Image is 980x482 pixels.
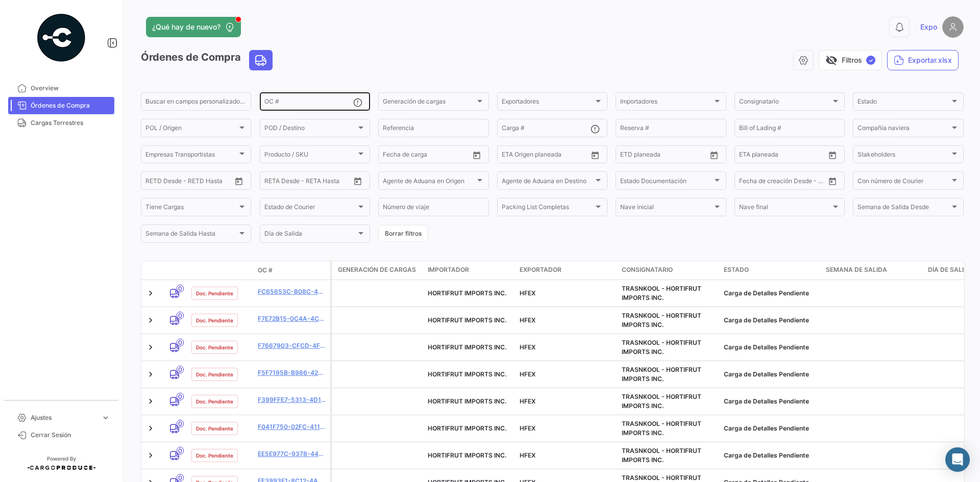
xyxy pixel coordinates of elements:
datatable-header-cell: Estado Doc. [187,266,254,274]
a: Expand/Collapse Row [145,288,156,298]
span: HORTIFRUT IMPORTS INC. [428,451,506,459]
datatable-header-cell: Importador [424,261,516,280]
span: Estado [724,265,749,274]
span: 0 [177,366,184,373]
span: Empresas Transportistas [145,153,237,160]
input: Hasta [290,179,331,186]
span: Generación de cargas [383,99,475,107]
span: HORTIFRUT IMPORTS INC. [428,424,506,432]
a: Expand/Collapse Row [145,450,156,461]
span: OC # [258,266,273,275]
span: Doc. Pendiente [196,343,233,351]
span: Consignatario [622,265,673,274]
div: Carga de Detalles Pendiente [724,316,818,325]
img: powered-by.png [36,12,87,63]
button: Exportar.xlsx [887,50,959,70]
input: Hasta [765,153,805,160]
span: 0 [177,420,184,427]
span: TRASNKOOL - HORTIFRUT IMPORTS INC. [622,393,701,410]
button: Open calendar [231,173,247,189]
span: HFEX [520,289,535,297]
span: 0 [177,474,184,481]
input: Hasta [527,153,568,160]
button: Open calendar [587,147,603,163]
span: Día de Salida [928,265,973,274]
div: Carga de Detalles Pendiente [724,451,818,460]
input: Hasta [646,153,687,160]
h3: Órdenes de Compra [141,50,276,70]
input: Desde [739,179,757,186]
span: TRASNKOOL - HORTIFRUT IMPORTS INC. [622,447,701,464]
span: Packing List Completas [502,205,594,212]
span: Cargas Terrestres [31,118,110,128]
span: Exportador [520,265,561,274]
span: HFEX [520,316,535,324]
span: Semana de Salida [826,265,887,274]
span: Overview [31,84,110,93]
span: 0 [177,285,184,292]
span: Exportadores [502,99,594,107]
span: Expo [920,22,937,32]
a: f5f7195b-b986-4296-a958-574b73b34d76 [258,368,326,377]
span: Ajustes [31,413,97,422]
a: Expand/Collapse Row [145,423,156,434]
span: Doc. Pendiente [196,316,233,324]
span: Importadores [620,99,712,107]
span: ✓ [866,56,875,65]
span: Nave final [739,205,831,212]
span: 0 [177,393,184,400]
input: Hasta [765,179,805,186]
span: Doc. Pendiente [196,370,233,378]
span: Nave inicial [620,205,712,212]
button: Borrar filtros [378,225,428,242]
input: Desde [502,153,520,160]
a: f041f750-02fc-4111-acf5-ffd2219db552 [258,422,326,432]
span: HORTIFRUT IMPORTS INC. [428,343,506,351]
span: TRASNKOOL - HORTIFRUT IMPORTS INC. [622,339,701,356]
a: f7e72b15-0c4a-4c61-8d57-18a22e87890d [258,314,326,323]
div: Carga de Detalles Pendiente [724,370,818,379]
span: TRASNKOOL - HORTIFRUT IMPORTS INC. [622,420,701,437]
span: HORTIFRUT IMPORTS INC. [428,289,506,297]
span: Compañía naviera [857,126,949,133]
input: Desde [739,153,757,160]
span: Producto / SKU [264,153,356,160]
span: Doc. Pendiente [196,424,233,433]
datatable-header-cell: Generación de cargas [332,261,424,280]
span: Stakeholders [857,153,949,160]
span: Importador [428,265,469,274]
span: Generación de cargas [338,265,416,274]
button: Land [250,50,272,70]
div: Carga de Detalles Pendiente [724,424,818,433]
input: Desde [383,153,401,160]
span: ¿Qué hay de nuevo? [152,22,220,32]
span: TRASNKOOL - HORTIFRUT IMPORTS INC. [622,366,701,383]
a: Órdenes de Compra [8,97,114,114]
datatable-header-cell: Modo de Transporte [162,266,187,274]
div: Carga de Detalles Pendiente [724,397,818,406]
span: Estado de Courier [264,205,356,212]
a: fc65653c-b08c-4490-849f-987084fc1474 [258,287,326,296]
span: Tiene Cargas [145,205,237,212]
input: Desde [620,153,639,160]
a: f399ffe7-5313-4d18-9f37-a809b3e534df [258,395,326,404]
span: HFEX [520,370,535,378]
span: HFEX [520,343,535,351]
span: TRASNKOOL - HORTIFRUT IMPORTS INC. [622,285,701,301]
span: Doc. Pendiente [196,397,233,405]
span: Doc. Pendiente [196,289,233,297]
span: Estado Documentación [620,179,712,186]
a: ee5e977c-9378-4404-bc68-ac279eb9c802 [258,449,326,459]
a: Expand/Collapse Row [145,369,156,379]
span: 0 [177,312,184,319]
span: HORTIFRUT IMPORTS INC. [428,370,506,378]
input: Hasta [171,179,212,186]
span: HFEX [520,397,535,405]
span: Doc. Pendiente [196,451,233,460]
span: 0 [177,447,184,454]
button: Open calendar [469,147,484,163]
a: f7667903-cfcd-4f51-b421-02788d6cf3f7 [258,341,326,350]
img: placeholder-user.png [942,16,964,38]
a: Overview [8,80,114,97]
span: Semana de Salida Desde [857,205,949,212]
